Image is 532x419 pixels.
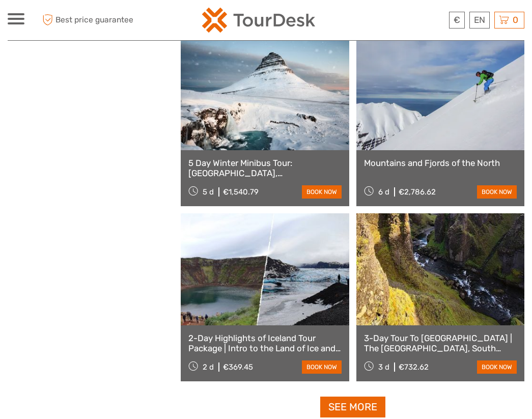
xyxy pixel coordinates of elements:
[399,187,436,197] div: €2,786.62
[117,16,129,28] button: Open LiveChat chat widget
[364,158,517,168] a: Mountains and Fjords of the North
[188,333,341,354] a: 2-Day Highlights of Iceland Tour Package | Intro to the Land of Ice and Fire
[378,362,389,372] span: 3 d
[223,187,259,197] div: €1,540.79
[477,360,517,374] a: book now
[203,362,214,372] span: 2 d
[469,12,490,29] div: EN
[302,185,342,199] a: book now
[40,12,137,29] span: Best price guarantee
[14,18,115,26] p: We're away right now. Please check back later!
[454,15,460,25] span: €
[320,397,385,417] a: See more
[511,15,520,25] span: 0
[378,187,389,197] span: 6 d
[202,8,315,33] img: 120-15d4194f-c635-41b9-a512-a3cb382bfb57_logo_small.png
[223,362,253,372] div: €369.45
[188,158,341,179] a: 5 Day Winter Minibus Tour: [GEOGRAPHIC_DATA], [GEOGRAPHIC_DATA], [GEOGRAPHIC_DATA], South Coast &...
[302,360,342,374] a: book now
[477,185,517,199] a: book now
[399,362,429,372] div: €732.62
[203,187,214,197] span: 5 d
[364,333,517,354] a: 3-Day Tour To [GEOGRAPHIC_DATA] | The [GEOGRAPHIC_DATA], South Coast and [GEOGRAPHIC_DATA]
